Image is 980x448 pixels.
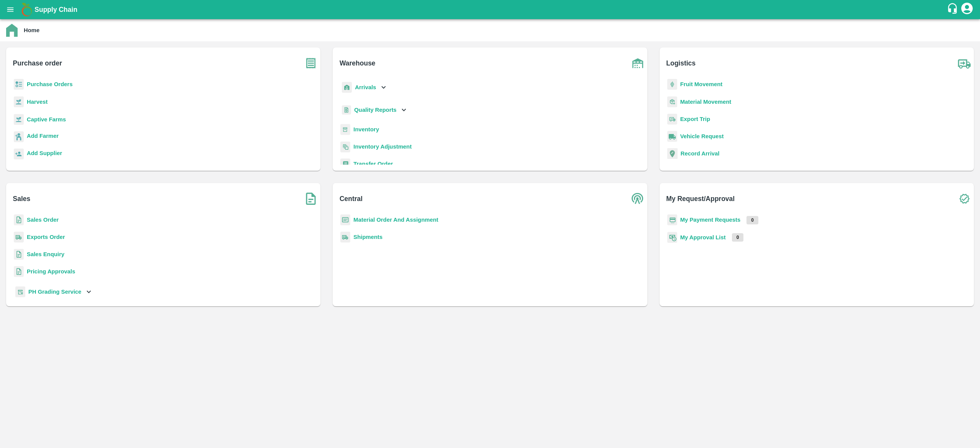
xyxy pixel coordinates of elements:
[14,249,24,260] img: sales
[27,116,66,123] a: Captive Farms
[14,79,24,90] img: reciept
[340,232,350,243] img: shipments
[681,150,720,157] a: Record Arrival
[680,133,724,139] a: Vehicle Request
[13,193,31,204] b: Sales
[353,161,393,167] a: Transfer Order
[667,96,677,108] img: material
[34,6,77,13] b: Supply Chain
[340,141,350,152] img: inventory
[301,189,320,208] img: soSales
[13,58,62,69] b: Purchase order
[353,217,438,223] a: Material Order And Assignment
[746,216,758,224] p: 0
[342,82,352,93] img: whArrival
[27,149,62,159] a: Add Supplier
[353,144,412,150] a: Inventory Adjustment
[14,232,24,243] img: shipments
[667,148,678,159] img: recordArrival
[353,234,382,240] a: Shipments
[27,217,59,223] a: Sales Order
[14,214,24,226] img: sales
[628,54,647,73] img: warehouse
[14,96,24,108] img: harvest
[680,217,741,223] a: My Payment Requests
[947,3,960,16] div: customer-support
[27,150,62,156] b: Add Supplier
[27,234,65,240] a: Exports Order
[353,126,379,132] a: Inventory
[628,189,647,208] img: central
[34,4,947,15] a: Supply Chain
[14,131,24,142] img: farmer
[355,84,376,90] b: Arrivals
[19,2,34,17] img: logo
[27,268,75,275] a: Pricing Approvals
[340,159,350,170] img: whTransfer
[340,102,408,118] div: Quality Reports
[680,99,732,105] a: Material Movement
[301,54,320,73] img: purchase
[24,27,39,33] b: Home
[14,114,24,125] img: harvest
[667,131,677,142] img: vehicle
[340,124,350,135] img: whInventory
[955,189,974,208] img: check
[340,214,350,226] img: centralMaterial
[667,79,677,90] img: fruit
[680,234,726,240] a: My Approval List
[680,81,723,87] a: Fruit Movement
[666,58,696,69] b: Logistics
[666,193,735,204] b: My Request/Approval
[27,99,47,105] a: Harvest
[15,286,25,298] img: whTracker
[14,149,24,160] img: supplier
[667,214,677,226] img: payment
[27,132,59,142] a: Add Farmer
[27,133,59,139] b: Add Farmer
[6,24,18,37] img: home
[342,105,351,115] img: qualityReport
[14,283,93,301] div: PH Grading Service
[340,58,376,69] b: Warehouse
[28,289,82,295] b: PH Grading Service
[955,54,974,73] img: truck
[2,1,19,18] button: open drawer
[960,2,974,18] div: account of current user
[14,266,24,277] img: sales
[340,79,388,96] div: Arrivals
[667,114,677,125] img: delivery
[680,116,710,122] a: Export Trip
[354,107,397,113] b: Quality Reports
[340,193,363,204] b: Central
[667,232,677,243] img: approval
[27,251,64,257] a: Sales Enquiry
[732,233,744,242] p: 0
[27,81,73,87] a: Purchase Orders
